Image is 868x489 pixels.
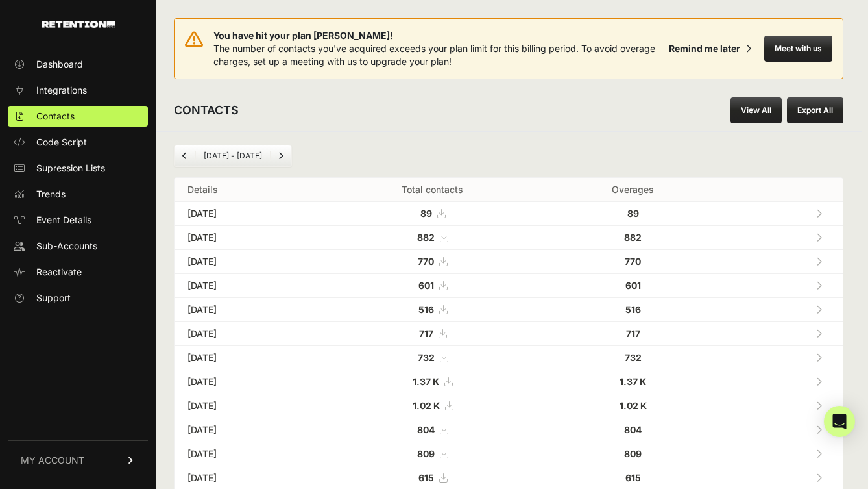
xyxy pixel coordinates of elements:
a: Trends [8,184,148,205]
strong: 601 [418,280,434,291]
a: 717 [419,328,446,339]
a: Contacts [8,106,148,127]
strong: 516 [625,304,641,315]
td: [DATE] [175,298,320,322]
span: Code Script [36,136,87,149]
a: Dashboard [8,54,148,75]
strong: 882 [417,232,435,243]
td: [DATE] [175,442,320,466]
td: [DATE] [175,370,320,394]
a: 615 [418,472,447,483]
strong: 1.02 K [620,400,647,411]
a: 732 [418,352,448,363]
td: [DATE] [175,274,320,298]
strong: 1.02 K [413,400,440,411]
strong: 601 [625,280,641,291]
strong: 615 [418,472,434,483]
a: 1.02 K [413,400,453,411]
a: 516 [418,304,447,315]
strong: 1.37 K [620,376,646,387]
a: Supression Lists [8,158,148,179]
strong: 1.37 K [413,376,439,387]
strong: 89 [420,208,432,219]
a: Event Details [8,210,148,231]
a: Code Script [8,132,148,153]
th: Details [175,178,320,202]
h2: CONTACTS [174,101,239,119]
th: Total contacts [320,178,546,202]
button: Export All [787,97,843,123]
td: [DATE] [175,394,320,418]
td: [DATE] [175,346,320,370]
span: Supression Lists [36,162,105,175]
a: Reactivate [8,262,148,282]
li: [DATE] - [DATE] [195,151,270,161]
a: Next [271,145,291,166]
button: Meet with us [764,36,832,62]
a: 89 [420,208,445,219]
a: Support [8,288,148,308]
a: View All [730,97,782,123]
strong: 615 [625,472,641,483]
a: 809 [417,448,448,459]
span: Contacts [36,110,75,123]
strong: 516 [418,304,434,315]
strong: 717 [626,328,640,339]
td: [DATE] [175,322,320,346]
span: Integrations [36,84,87,97]
a: Sub-Accounts [8,236,148,257]
a: 804 [417,424,448,435]
strong: 809 [417,448,435,459]
strong: 804 [624,424,642,435]
a: MY ACCOUNT [8,440,148,480]
strong: 732 [418,352,435,363]
a: 770 [418,256,447,267]
span: You have hit your plan [PERSON_NAME]! [213,29,664,42]
span: Support [36,292,71,305]
th: Overages [546,178,721,202]
a: 882 [417,232,448,243]
a: 601 [418,280,447,291]
td: [DATE] [175,418,320,442]
td: [DATE] [175,202,320,226]
strong: 804 [417,424,435,435]
span: Trends [36,188,66,201]
button: Remind me later [664,37,756,60]
strong: 770 [625,256,641,267]
strong: 809 [624,448,642,459]
a: Previous [175,145,195,166]
strong: 770 [418,256,434,267]
div: Remind me later [669,42,740,55]
img: Retention.com [42,21,115,28]
span: MY ACCOUNT [21,454,84,467]
td: [DATE] [175,226,320,250]
strong: 732 [625,352,642,363]
span: Dashboard [36,58,83,71]
div: Open Intercom Messenger [824,406,855,437]
strong: 89 [627,208,639,219]
span: Sub-Accounts [36,240,97,253]
a: 1.37 K [413,376,452,387]
strong: 882 [624,232,642,243]
td: [DATE] [175,250,320,274]
span: Reactivate [36,266,82,279]
span: The number of contacts you've acquired exceeds your plan limit for this billing period. To avoid ... [213,43,655,67]
strong: 717 [419,328,433,339]
a: Integrations [8,80,148,101]
span: Event Details [36,214,91,227]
